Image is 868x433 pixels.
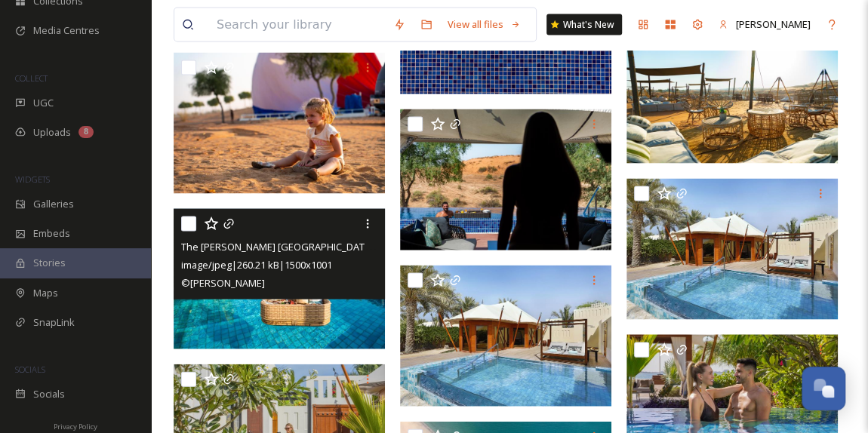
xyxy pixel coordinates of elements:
[33,226,70,241] span: Embeds
[33,387,65,401] span: Socials
[33,125,71,140] span: Uploads
[626,23,838,164] img: Ritz Carlton Ras Al Khaimah Al Wadi -BD Desert Shoot.jpg
[33,197,74,211] span: Galleries
[400,266,611,407] img: The Ritz-Carlton Ras Al Khaimah, Al Hamra Beach resort.jpg
[33,286,58,300] span: Maps
[33,315,75,330] span: SnapLink
[15,364,45,375] span: SOCIALS
[440,10,528,39] a: View all files
[33,96,54,110] span: UGC
[711,10,818,39] a: [PERSON_NAME]
[15,72,48,84] span: COLLECT
[33,256,66,270] span: Stories
[802,367,845,410] button: Open Chat
[546,14,622,35] a: What's New
[736,17,811,31] span: [PERSON_NAME]
[209,8,386,41] input: Search your library
[181,258,332,272] span: image/jpeg | 260.21 kB | 1500 x 1001
[54,422,97,431] span: Privacy Policy
[626,179,838,320] img: The Ritz-Carlton Ras Al Khaimah, Al Hamra Beach resort.jpg
[400,109,611,250] img: Ritz Carlton Ras Al Khaimah Al Wadi -BD Desert Shoot.jpg
[181,239,679,253] span: The [PERSON_NAME] [GEOGRAPHIC_DATA], [PERSON_NAME][GEOGRAPHIC_DATA] In-Villa Floating Breakfast.jpg
[181,276,265,290] span: © [PERSON_NAME]
[15,174,50,185] span: WIDGETS
[174,53,385,194] img: Ritz Carlton Ras Al Khaimah Al Wadi -BD Desert Shoot.jpg
[33,23,100,38] span: Media Centres
[78,126,94,138] div: 8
